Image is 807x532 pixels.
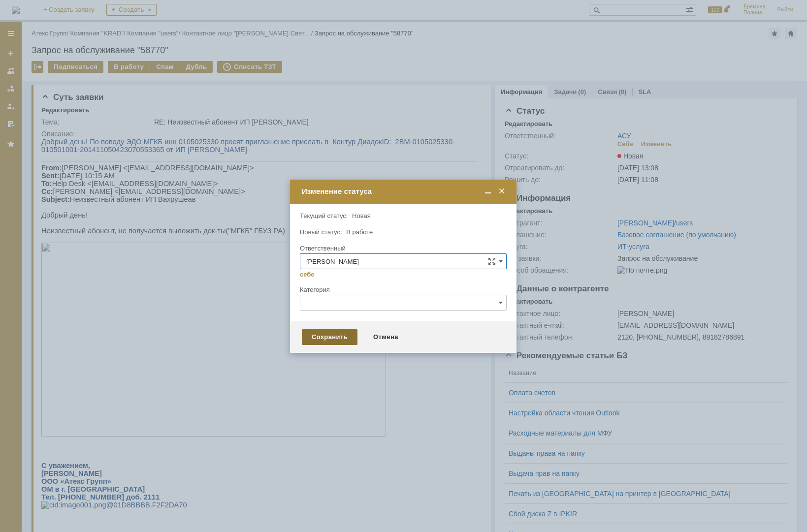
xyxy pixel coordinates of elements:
span: Сложная форма [488,257,496,265]
span: Новая [352,212,371,219]
label: Новый статус: [300,228,342,236]
div: Ответственный [300,245,505,251]
a: себе [300,271,315,279]
label: Текущий статус: [300,212,348,219]
span: В работе [346,228,373,236]
div: Изменение статуса [302,187,507,196]
span: Свернуть (Ctrl + M) [483,187,493,196]
div: Категория [300,286,505,293]
span: Закрыть [497,187,507,196]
